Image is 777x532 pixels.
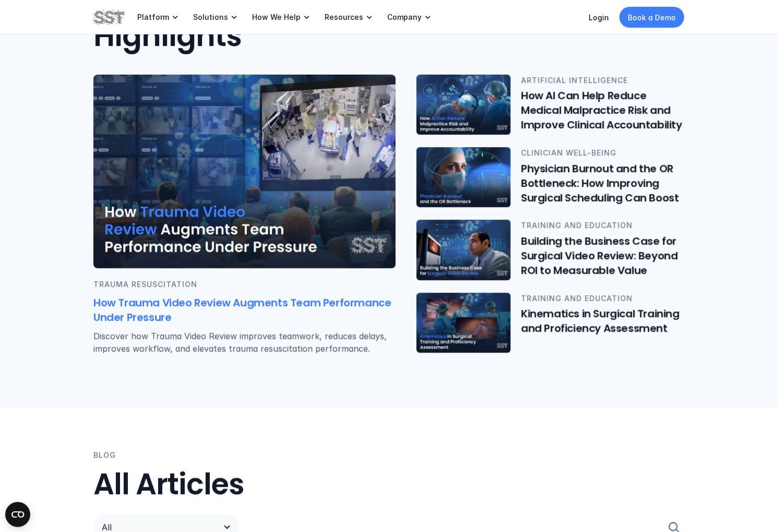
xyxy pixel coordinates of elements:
h2: All Articles [93,467,684,502]
h6: How AI Can Help Reduce Medical Malpractice Risk and Improve Clinical Accountability [521,89,684,132]
h6: Physician Burnout and the OR Bottleneck: How Improving Surgical Scheduling Can Boost Capacity and... [521,161,684,220]
p: BLOG [93,449,116,461]
p: TRAUMA RESUSCITATION [93,279,396,290]
p: How We Help [252,13,301,22]
img: A physician looking at Black Box Platform data on a desktop computer [416,220,510,280]
h6: Building the Business Case for Surgical Video Review: Beyond ROI to Measurable Value [521,234,684,277]
p: Resources [325,13,363,22]
h2: Highlights [93,19,684,54]
p: TRAINING AND EDUCATION [521,220,684,232]
a: A group of trauma staff watching a video review in a classroom settingTRAUMA RESUSCITATIONHow Tra... [93,75,396,365]
img: Two clinicians in an operating room, looking down at table [416,75,510,135]
p: CLINICIAN WELL-BEING [521,147,684,159]
h6: Kinematics in Surgical Training and Proficiency Assessment [521,306,684,335]
a: Login [589,13,609,22]
p: Solutions [193,13,228,22]
p: TRAINING AND EDUCATION [521,293,684,304]
p: Book a Demo [628,12,676,23]
img: Operating room staff looking at kinnematics data [416,293,510,353]
a: Two clinicians in an operating room, looking down at tableARTIFICIAL INTELLIGENCEHow AI Can Help ... [416,75,684,135]
p: Discover how Trauma Video Review improves teamwork, reduces delays, improves workflow, and elevat... [93,330,396,355]
img: A group of trauma staff watching a video review in a classroom setting [93,75,396,268]
p: Company [387,13,422,22]
img: SST logo [93,8,125,26]
p: ARTIFICIAL INTELLIGENCE [521,75,684,86]
button: Open CMP widget [5,502,30,527]
p: Platform [137,13,169,22]
img: Nurse in scrub cap and mask. A clock in the background. [416,147,510,207]
a: Book a Demo [619,7,684,28]
h6: How Trauma Video Review Augments Team Performance Under Pressure [93,296,396,325]
a: Operating room staff looking at kinnematics dataTRAINING AND EDUCATIONKinematics in Surgical Trai... [416,293,684,353]
a: Nurse in scrub cap and mask. A clock in the background.CLINICIAN WELL-BEINGPhysician Burnout and ... [416,147,684,207]
a: A physician looking at Black Box Platform data on a desktop computerTRAINING AND EDUCATIONBuildin... [416,220,684,280]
